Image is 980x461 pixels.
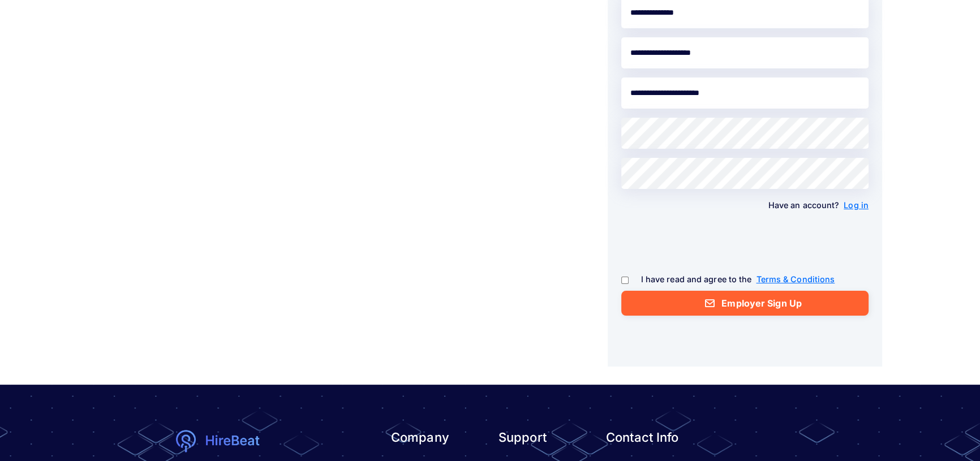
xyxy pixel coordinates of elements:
[391,430,482,445] h3: Company
[205,432,261,450] img: logotext
[498,430,589,445] h3: Support
[621,291,869,316] button: Employer Sign Up
[621,272,869,287] p: I have read and agree to the
[621,198,869,213] p: Have an account?
[176,430,196,453] img: logo
[844,198,869,213] a: Log in
[621,224,793,268] iframe: To enrich screen reader interactions, please activate Accessibility in Grammarly extension settings
[756,272,835,287] a: Terms & Conditions
[606,430,804,445] h3: Contact Info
